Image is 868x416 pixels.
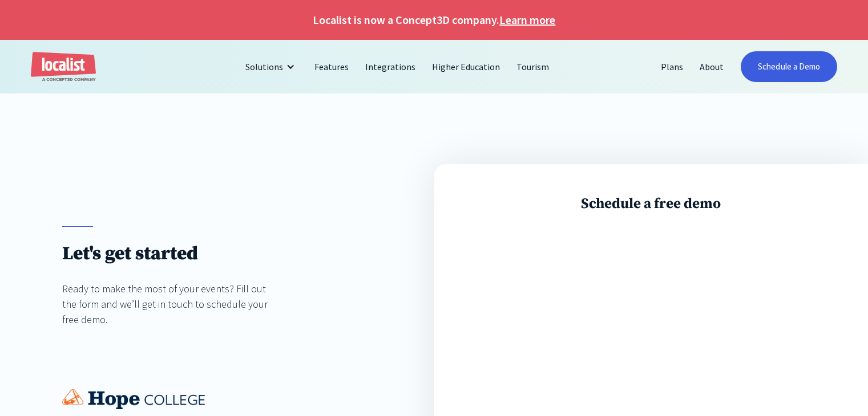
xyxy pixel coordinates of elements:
[508,53,558,80] a: Tourism
[245,60,283,74] div: Solutions
[62,242,279,266] h1: Let's get started
[306,53,357,80] a: Features
[499,11,555,28] a: Learn more
[692,53,732,80] a: About
[31,52,96,82] a: home
[62,389,205,409] img: Hope College logo
[237,53,306,80] div: Solutions
[495,195,808,213] h3: Schedule a free demo
[653,53,692,80] a: Plans
[424,53,508,80] a: Higher Education
[357,53,424,80] a: Integrations
[62,281,279,327] div: Ready to make the most of your events? Fill out the form and we’ll get in touch to schedule your ...
[741,51,837,82] a: Schedule a Demo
